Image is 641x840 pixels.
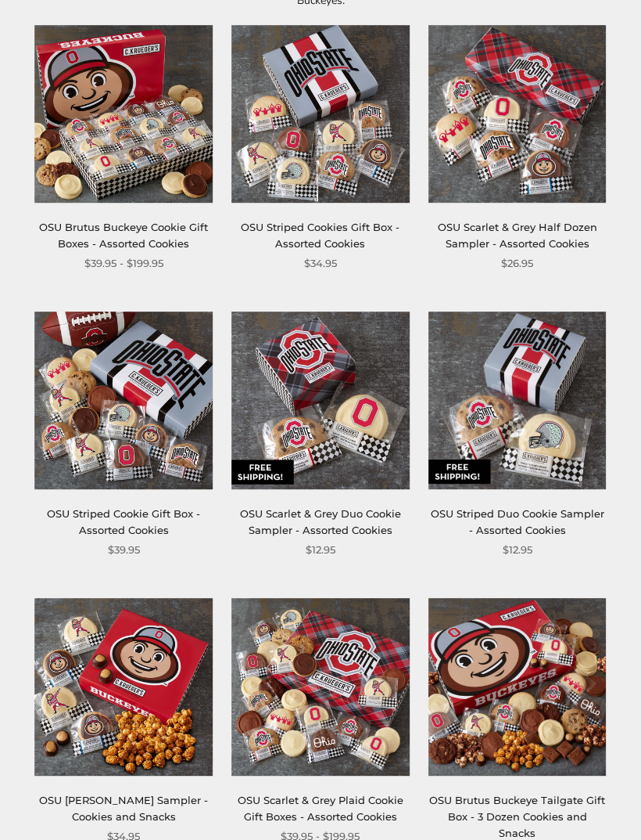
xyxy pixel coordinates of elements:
[35,598,213,777] img: OSU Brutus Buckeye Sampler - Cookies and Snacks
[35,312,213,490] img: OSU Striped Cookie Gift Box - Assorted Cookies
[108,542,140,558] span: $39.95
[84,255,163,272] span: $39.95 - $199.95
[306,542,335,558] span: $12.95
[35,25,213,204] img: OSU Brutus Buckeye Cookie Gift Boxes - Assorted Cookies
[304,255,337,272] span: $34.95
[428,598,607,777] img: OSU Brutus Buckeye Tailgate Gift Box - 3 Dozen Cookies and Snacks
[431,507,604,536] a: OSU Striped Duo Cookie Sampler - Assorted Cookies
[438,221,597,250] a: OSU Scarlet & Grey Half Dozen Sampler - Assorted Cookies
[428,25,607,204] img: OSU Scarlet & Grey Half Dozen Sampler - Assorted Cookies
[39,221,208,250] a: OSU Brutus Buckeye Cookie Gift Boxes - Assorted Cookies
[240,507,401,536] a: OSU Scarlet & Grey Duo Cookie Sampler - Assorted Cookies
[47,507,200,536] a: OSU Striped Cookie Gift Box - Assorted Cookies
[39,794,208,823] a: OSU [PERSON_NAME] Sampler - Cookies and Snacks
[231,312,410,490] img: OSU Scarlet & Grey Duo Cookie Sampler - Assorted Cookies
[501,255,533,272] span: $26.95
[429,794,605,840] a: OSU Brutus Buckeye Tailgate Gift Box - 3 Dozen Cookies and Snacks
[238,794,403,823] a: OSU Scarlet & Grey Plaid Cookie Gift Boxes - Assorted Cookies
[231,598,410,777] img: OSU Scarlet & Grey Plaid Cookie Gift Boxes - Assorted Cookies
[231,25,410,204] img: OSU Striped Cookies Gift Box - Assorted Cookies
[503,542,532,558] span: $12.95
[241,221,399,250] a: OSU Striped Cookies Gift Box - Assorted Cookies
[428,312,607,490] img: OSU Striped Duo Cookie Sampler - Assorted Cookies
